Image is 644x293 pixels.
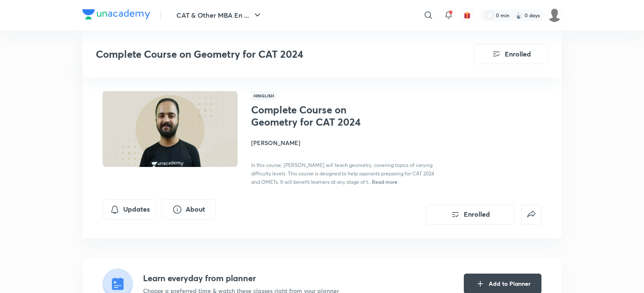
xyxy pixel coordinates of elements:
[251,162,434,185] span: In this course, [PERSON_NAME] will teach geometry, covering topics of varying difficulty levels. ...
[372,178,398,185] span: Read more
[101,90,239,168] img: Thumbnail
[103,199,157,220] button: Updates
[251,138,440,147] h4: [PERSON_NAME]
[143,272,339,285] h4: Learn everyday from planner
[82,9,150,19] img: Company Logo
[171,7,268,24] button: CAT & Other MBA En ...
[460,8,474,22] button: avatar
[96,48,426,60] h3: Complete Course on Geometry for CAT 2024
[426,204,514,225] button: Enrolled
[162,199,216,220] button: About
[547,8,562,22] img: Anubhav Singh
[82,9,150,22] a: Company Logo
[463,11,471,19] img: avatar
[251,104,389,128] h1: Complete Course on Geometry for CAT 2024
[474,44,548,64] button: Enrolled
[514,11,523,19] img: streak
[521,204,541,225] button: false
[251,91,276,100] span: Hinglish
